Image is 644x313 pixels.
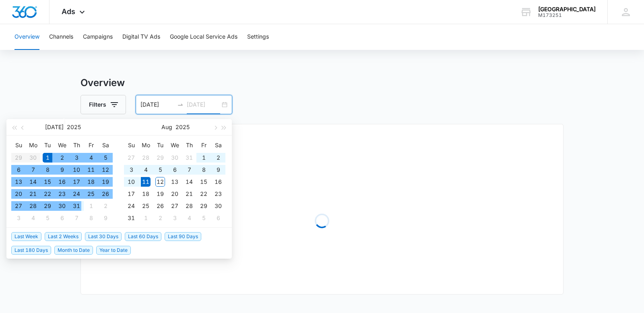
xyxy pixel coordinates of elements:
td: 2025-08-30 [211,200,225,212]
input: End date [187,100,220,109]
div: 8 [43,165,52,175]
td: 2025-07-27 [124,152,138,164]
td: 2025-08-21 [182,188,196,200]
input: Start date [140,100,174,109]
td: 2025-08-15 [196,176,211,188]
td: 2025-08-16 [211,176,225,188]
div: 16 [213,177,223,187]
div: 19 [101,177,110,187]
div: 6 [170,165,180,175]
span: to [177,101,184,108]
th: Th [182,139,196,152]
td: 2025-09-03 [167,212,182,224]
div: 30 [57,201,67,211]
td: 2025-08-03 [11,212,26,224]
div: 27 [126,153,136,163]
div: 31 [126,213,136,223]
div: 3 [14,213,23,223]
div: 10 [72,165,81,175]
td: 2025-07-08 [40,164,55,176]
div: 18 [86,177,96,187]
td: 2025-07-29 [40,200,55,212]
th: Mo [26,139,40,152]
span: Last 90 Days [165,232,201,241]
td: 2025-07-26 [98,188,113,200]
td: 2025-09-05 [196,212,211,224]
td: 2025-08-08 [196,164,211,176]
button: Overview [14,24,39,50]
div: 20 [14,189,23,199]
td: 2025-09-04 [182,212,196,224]
div: 29 [199,201,208,211]
div: 2 [155,213,165,223]
td: 2025-08-28 [182,200,196,212]
span: Last Week [11,232,41,241]
td: 2025-07-27 [11,200,26,212]
td: 2025-07-12 [98,164,113,176]
td: 2025-07-15 [40,176,55,188]
div: 21 [28,189,38,199]
span: Last 30 Days [85,232,122,241]
div: 5 [155,165,165,175]
div: 7 [28,165,38,175]
td: 2025-08-02 [211,152,225,164]
td: 2025-08-19 [153,188,167,200]
div: 25 [86,189,96,199]
div: 27 [170,201,180,211]
td: 2025-08-17 [124,188,138,200]
td: 2025-07-10 [69,164,84,176]
td: 2025-08-05 [40,212,55,224]
div: 30 [170,153,180,163]
div: 18 [141,189,151,199]
div: 5 [43,213,52,223]
td: 2025-08-07 [182,164,196,176]
td: 2025-08-20 [167,188,182,200]
div: 21 [184,189,194,199]
div: 6 [14,165,23,175]
td: 2025-07-01 [40,152,55,164]
td: 2025-07-30 [55,200,69,212]
td: 2025-09-06 [211,212,225,224]
td: 2025-08-07 [69,212,84,224]
td: 2025-07-17 [69,176,84,188]
td: 2025-08-11 [138,176,153,188]
div: 30 [213,201,223,211]
div: 1 [86,201,96,211]
div: 10 [126,177,136,187]
button: Digital TV Ads [122,24,160,50]
div: 27 [14,201,23,211]
th: Fr [196,139,211,152]
div: 25 [141,201,151,211]
td: 2025-08-03 [124,164,138,176]
td: 2025-08-01 [196,152,211,164]
td: 2025-08-10 [124,176,138,188]
div: 2 [213,153,223,163]
button: 2025 [67,119,81,135]
td: 2025-07-04 [84,152,98,164]
div: 11 [86,165,96,175]
button: [DATE] [45,119,64,135]
td: 2025-08-18 [138,188,153,200]
td: 2025-08-27 [167,200,182,212]
div: 24 [72,189,81,199]
td: 2025-07-02 [55,152,69,164]
div: 26 [155,201,165,211]
div: 8 [86,213,96,223]
div: account id [538,12,596,18]
td: 2025-08-29 [196,200,211,212]
td: 2025-08-05 [153,164,167,176]
td: 2025-08-12 [153,176,167,188]
div: 17 [126,189,136,199]
div: 22 [199,189,208,199]
div: 29 [155,153,165,163]
div: 1 [43,153,52,163]
div: 14 [28,177,38,187]
button: Google Local Service Ads [170,24,237,50]
div: 4 [141,165,151,175]
div: 23 [57,189,67,199]
td: 2025-09-01 [138,212,153,224]
td: 2025-08-26 [153,200,167,212]
td: 2025-07-20 [11,188,26,200]
th: Su [124,139,138,152]
th: Th [69,139,84,152]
